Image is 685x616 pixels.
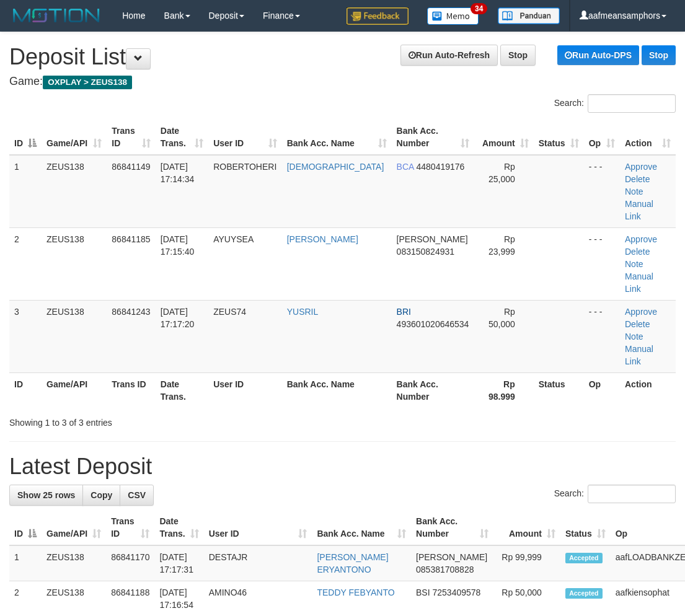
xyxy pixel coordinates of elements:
[42,372,107,408] th: Game/API
[9,454,676,479] h1: Latest Deposit
[112,234,150,244] span: 86841185
[9,155,42,228] td: 1
[42,545,106,581] td: ZEUS138
[584,372,620,408] th: Op
[493,510,560,545] th: Amount: activate to sort column ascending
[397,247,454,257] span: Copy 083150824931 to clipboard
[554,485,676,503] label: Search:
[213,162,276,172] span: ROBERTOHERI
[557,45,639,65] a: Run Auto-DPS
[287,234,358,244] a: [PERSON_NAME]
[625,259,643,269] a: Note
[9,45,676,69] h1: Deposit List
[287,162,384,172] a: [DEMOGRAPHIC_DATA]
[565,553,603,563] span: Accepted
[397,162,414,172] span: BCA
[427,7,479,25] img: Button%20Memo.svg
[107,372,155,408] th: Trans ID
[82,485,120,506] a: Copy
[9,411,276,429] div: Showing 1 to 3 of 3 entries
[42,227,107,300] td: ZEUS138
[106,510,154,545] th: Trans ID: activate to sort column ascending
[471,3,487,14] span: 34
[620,372,676,408] th: Action
[161,307,195,329] span: [DATE] 17:17:20
[625,187,643,196] a: Note
[588,94,676,113] input: Search:
[488,307,515,329] span: Rp 50,000
[282,372,392,408] th: Bank Acc. Name
[584,300,620,372] td: - - -
[642,45,676,65] a: Stop
[282,120,392,155] th: Bank Acc. Name: activate to sort column ascending
[397,234,468,244] span: [PERSON_NAME]
[584,227,620,300] td: - - -
[416,565,474,574] span: Copy 085381708828 to clipboard
[317,552,388,574] a: [PERSON_NAME] ERYANTONO
[9,510,42,545] th: ID: activate to sort column descending
[474,372,534,408] th: Rp 98.999
[488,162,515,184] span: Rp 25,000
[397,307,411,317] span: BRI
[156,372,208,408] th: Date Trans.
[213,234,254,244] span: AYUYSEA
[112,162,150,172] span: 86841149
[208,372,282,408] th: User ID
[17,490,75,500] span: Show 25 rows
[154,545,203,581] td: [DATE] 17:17:31
[560,510,611,545] th: Status: activate to sort column ascending
[488,234,515,257] span: Rp 23,999
[392,372,475,408] th: Bank Acc. Number
[347,7,409,25] img: Feedback.jpg
[625,174,650,184] a: Delete
[397,319,469,329] span: Copy 493601020646534 to clipboard
[42,155,107,228] td: ZEUS138
[565,588,603,599] span: Accepted
[625,199,653,221] a: Manual Link
[317,587,394,597] a: TEDDY FEBYANTO
[9,372,42,408] th: ID
[107,120,155,155] th: Trans ID: activate to sort column ascending
[625,319,650,329] a: Delete
[9,227,42,300] td: 2
[433,587,481,597] span: Copy 7253409578 to clipboard
[154,510,203,545] th: Date Trans.: activate to sort column ascending
[287,307,319,317] a: YUSRIL
[493,545,560,581] td: Rp 99,999
[474,120,534,155] th: Amount: activate to sort column ascending
[106,545,154,581] td: 86841170
[416,587,430,597] span: BSI
[625,271,653,294] a: Manual Link
[213,307,246,317] span: ZEUS74
[9,6,104,25] img: MOTION_logo.png
[625,247,650,257] a: Delete
[392,120,475,155] th: Bank Acc. Number: activate to sort column ascending
[208,120,282,155] th: User ID: activate to sort column ascending
[204,510,312,545] th: User ID: activate to sort column ascending
[625,332,643,341] a: Note
[161,234,195,257] span: [DATE] 17:15:40
[9,485,83,506] a: Show 25 rows
[554,94,676,113] label: Search:
[411,510,493,545] th: Bank Acc. Number: activate to sort column ascending
[498,7,560,24] img: panduan.png
[128,490,146,500] span: CSV
[9,76,676,88] h4: Game:
[625,234,657,244] a: Approve
[120,485,154,506] a: CSV
[156,120,208,155] th: Date Trans.: activate to sort column ascending
[588,485,676,503] input: Search:
[9,545,42,581] td: 1
[500,45,536,66] a: Stop
[43,76,132,89] span: OXPLAY > ZEUS138
[625,162,657,172] a: Approve
[42,300,107,372] td: ZEUS138
[417,162,465,172] span: Copy 4480419176 to clipboard
[534,120,584,155] th: Status: activate to sort column ascending
[625,307,657,317] a: Approve
[9,120,42,155] th: ID: activate to sort column descending
[91,490,112,500] span: Copy
[204,545,312,581] td: DESTAJR
[161,162,195,184] span: [DATE] 17:14:34
[416,552,487,562] span: [PERSON_NAME]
